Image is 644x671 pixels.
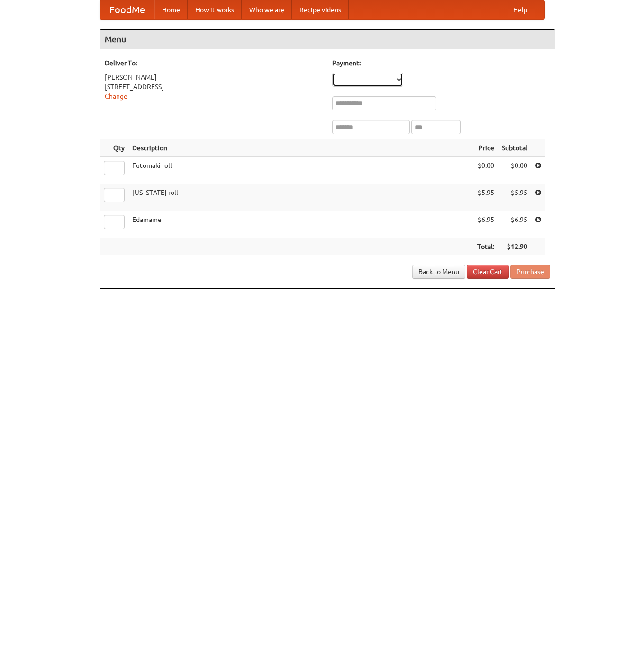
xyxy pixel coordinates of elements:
h4: Menu [100,30,555,49]
a: Who we are [242,0,292,19]
td: $6.95 [473,211,498,238]
th: Price [473,139,498,157]
th: Qty [100,139,128,157]
td: [US_STATE] roll [128,184,473,211]
button: Purchase [510,265,550,279]
a: Back to Menu [412,265,465,279]
div: [STREET_ADDRESS] [105,82,323,92]
td: $5.95 [498,184,531,211]
a: Recipe videos [292,0,349,19]
a: How it works [188,0,242,19]
h5: Deliver To: [105,58,323,68]
a: Change [105,92,127,100]
td: $0.00 [498,157,531,184]
div: [PERSON_NAME] [105,73,323,82]
th: $12.90 [498,238,531,256]
th: Total: [473,238,498,256]
th: Subtotal [498,139,531,157]
h5: Payment: [332,58,550,68]
td: $5.95 [473,184,498,211]
td: Futomaki roll [128,157,473,184]
a: FoodMe [100,0,154,19]
td: $0.00 [473,157,498,184]
td: Edamame [128,211,473,238]
th: Description [128,139,473,157]
td: $6.95 [498,211,531,238]
a: Help [506,0,535,19]
a: Clear Cart [467,265,509,279]
a: Home [154,0,188,19]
